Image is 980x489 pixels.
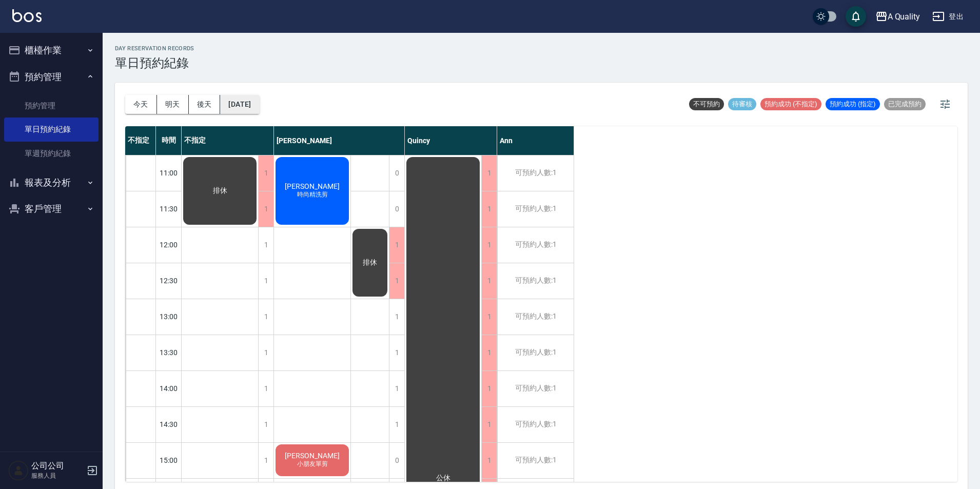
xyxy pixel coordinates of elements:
span: 排休 [361,258,379,267]
div: 0 [389,443,404,478]
div: 1 [481,371,497,406]
div: 1 [258,299,273,335]
div: 1 [481,191,497,227]
button: 客戶管理 [4,195,99,222]
div: 1 [258,371,273,406]
span: 時尚精洗剪 [295,190,330,199]
div: 可預約人數:1 [497,371,574,406]
h2: day Reservation records [115,45,194,52]
button: save [846,6,866,27]
div: 1 [481,407,497,442]
span: 預約成功 (指定) [826,100,880,109]
div: 可預約人數:1 [497,299,574,335]
span: [PERSON_NAME] [283,182,342,190]
div: Quincy [405,126,497,155]
button: 後天 [189,95,221,114]
span: 小朋友單剪 [295,460,330,468]
div: 可預約人數:1 [497,263,574,299]
div: 可預約人數:1 [497,407,574,442]
div: 13:30 [156,335,182,370]
p: 服務人員 [31,471,84,480]
div: 1 [258,191,273,227]
div: 可預約人數:1 [497,155,574,191]
div: 1 [389,335,404,370]
div: 12:00 [156,227,182,263]
img: Person [8,460,29,481]
div: 可預約人數:1 [497,335,574,370]
div: 可預約人數:1 [497,227,574,263]
a: 單日預約紀錄 [4,118,99,141]
button: 報表及分析 [4,169,99,196]
button: 登出 [928,7,968,26]
div: 11:00 [156,155,182,191]
div: 1 [481,443,497,478]
button: 明天 [157,95,189,114]
span: 公休 [434,474,453,483]
div: 1 [481,227,497,263]
span: 不可預約 [689,100,724,109]
div: 不指定 [182,126,274,155]
div: 14:30 [156,406,182,442]
div: 1 [258,263,273,299]
div: A Quality [888,10,920,23]
button: 櫃檯作業 [4,37,99,64]
div: 1 [481,155,497,191]
div: 1 [389,407,404,442]
div: 14:00 [156,370,182,406]
div: 0 [389,155,404,191]
div: 11:30 [156,191,182,227]
div: [PERSON_NAME] [274,126,405,155]
div: 1 [258,335,273,370]
span: 排休 [211,186,229,195]
div: 可預約人數:1 [497,443,574,478]
div: 1 [389,227,404,263]
div: 1 [258,155,273,191]
img: Logo [12,9,42,22]
h3: 單日預約紀錄 [115,56,194,70]
button: A Quality [871,6,925,27]
span: 預約成功 (不指定) [760,100,821,109]
div: 1 [258,443,273,478]
span: 待審核 [728,100,756,109]
button: [DATE] [220,95,259,114]
a: 預約管理 [4,94,99,118]
div: 不指定 [125,126,156,155]
div: 1 [258,407,273,442]
span: [PERSON_NAME] [283,452,342,460]
div: 可預約人數:1 [497,191,574,227]
div: 時間 [156,126,182,155]
div: 1 [389,371,404,406]
button: 今天 [125,95,157,114]
div: 1 [258,227,273,263]
h5: 公司公司 [31,461,84,471]
a: 單週預約紀錄 [4,142,99,165]
button: 預約管理 [4,64,99,90]
div: 1 [481,335,497,370]
div: 1 [481,299,497,335]
div: 12:30 [156,263,182,299]
div: 1 [389,299,404,335]
div: 1 [389,263,404,299]
div: 1 [481,263,497,299]
div: 13:00 [156,299,182,335]
div: Ann [497,126,574,155]
span: 已完成預約 [884,100,926,109]
div: 15:00 [156,442,182,478]
div: 0 [389,191,404,227]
